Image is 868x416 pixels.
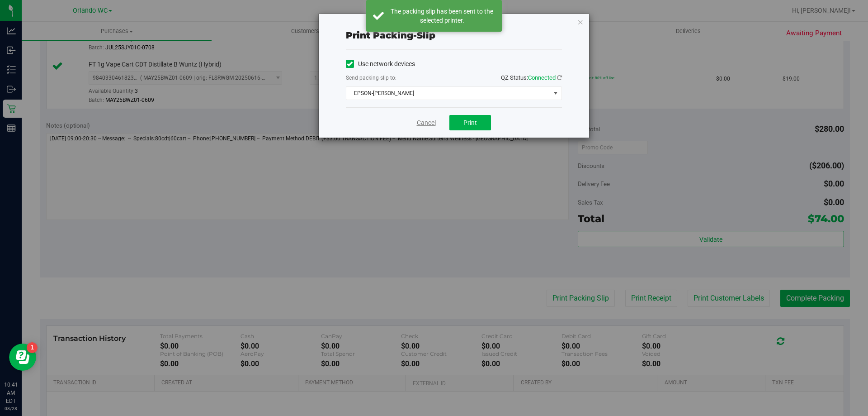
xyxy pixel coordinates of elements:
[346,74,396,82] label: Send packing-slip to:
[346,59,415,69] label: Use network devices
[528,74,556,81] span: Connected
[389,7,495,25] div: The packing slip has been sent to the selected printer.
[27,342,38,353] iframe: Resource center unread badge
[463,119,477,126] span: Print
[501,74,562,81] span: QZ Status:
[9,344,36,371] iframe: Resource center
[550,87,561,100] span: select
[449,115,491,130] button: Print
[346,30,435,41] span: Print packing-slip
[417,118,436,128] a: Cancel
[346,87,550,100] span: EPSON-[PERSON_NAME]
